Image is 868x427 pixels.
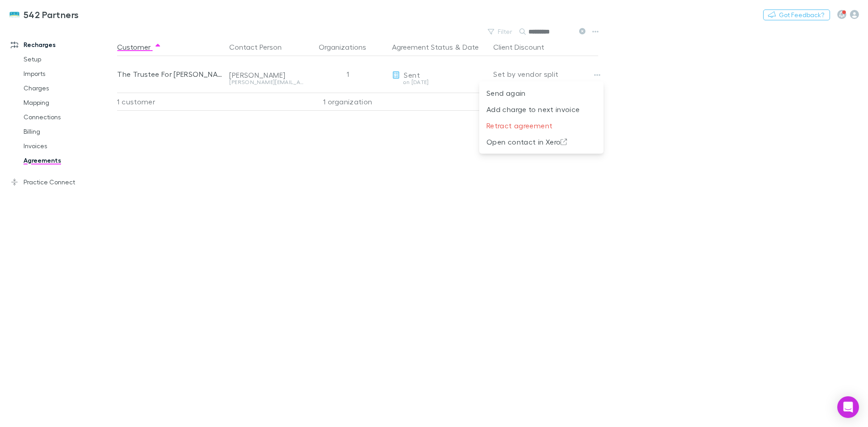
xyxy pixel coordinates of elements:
p: Retract agreement [486,120,596,131]
p: Add charge to next invoice [486,104,596,115]
p: Send again [486,88,596,99]
li: Retract agreement [479,117,604,134]
li: Send again [479,85,604,101]
li: Open contact in Xero [479,134,604,150]
p: Open contact in Xero [486,136,596,147]
li: Add charge to next invoice [479,101,604,117]
a: Open contact in Xero [479,136,604,145]
div: Open Intercom Messenger [837,396,859,418]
